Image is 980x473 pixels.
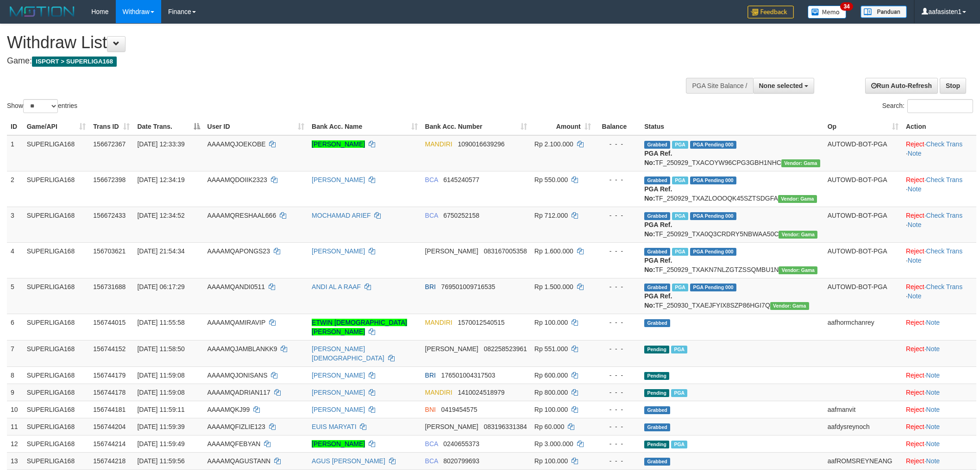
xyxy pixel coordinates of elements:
span: Vendor URL: https://trx31.1velocity.biz [779,266,817,274]
a: Reject [906,212,924,219]
a: Reject [906,389,924,396]
td: · · [902,242,976,278]
td: SUPERLIGA168 [23,278,90,314]
span: Rp 3.000.000 [534,440,573,448]
span: PGA Pending [690,284,736,291]
span: 156744204 [93,423,126,430]
td: · [902,340,976,366]
span: Grabbed [644,406,670,414]
span: Rp 1.500.000 [534,283,573,290]
a: Reject [906,372,924,379]
th: Status [641,118,823,135]
div: - - - [598,211,637,220]
td: AUTOWD-BOT-PGA [824,278,902,314]
td: 12 [7,435,23,452]
td: SUPERLIGA168 [23,418,90,435]
span: Rp 712.000 [534,212,568,219]
div: - - - [598,175,637,184]
span: Rp 2.100.000 [534,140,573,148]
td: · · [902,135,976,171]
div: - - - [598,405,637,414]
b: PGA Ref. No: [644,257,672,273]
a: Reject [906,140,924,148]
span: Copy 8020799693 to clipboard [443,457,479,465]
td: · [902,384,976,401]
th: Bank Acc. Number: activate to sort column ascending [421,118,531,135]
select: Showentries [23,99,58,113]
a: Note [926,319,940,326]
a: [PERSON_NAME] [312,176,365,183]
span: Vendor URL: https://trx31.1velocity.biz [770,302,809,310]
a: EUIS MARYATI [312,423,356,430]
a: MOCHAMAD ARIEF [312,212,371,219]
span: PGA Pending [690,177,736,184]
td: 2 [7,171,23,207]
td: SUPERLIGA168 [23,435,90,452]
td: SUPERLIGA168 [23,401,90,418]
span: 156672367 [93,140,126,148]
span: Copy 083196331384 to clipboard [484,423,527,430]
span: [PERSON_NAME] [425,247,478,255]
div: - - - [598,371,637,380]
label: Search: [882,99,973,113]
a: Reject [906,406,924,413]
span: Rp 600.000 [534,372,568,379]
a: [PERSON_NAME] [312,247,365,255]
a: Note [908,185,922,193]
span: Copy 0419454575 to clipboard [441,406,477,413]
th: Balance [595,118,641,135]
a: [PERSON_NAME] [312,140,365,148]
span: AAAAMQADRIAN117 [207,389,270,396]
span: 156744015 [93,319,126,326]
a: Check Trans [926,247,963,255]
span: PGA Pending [690,212,736,220]
td: 3 [7,207,23,242]
td: 11 [7,418,23,435]
a: Note [926,389,940,396]
td: · · [902,278,976,314]
span: Copy 1410024518979 to clipboard [458,389,504,396]
span: Rp 60.000 [534,423,565,430]
a: Check Trans [926,176,963,183]
a: Run Auto-Refresh [865,78,938,94]
a: [PERSON_NAME] [312,389,365,396]
div: - - - [598,388,637,397]
th: Op: activate to sort column ascending [824,118,902,135]
a: ETWIN [DEMOGRAPHIC_DATA][PERSON_NAME] [312,319,407,335]
td: SUPERLIGA168 [23,207,90,242]
span: AAAAMQFEBYAN [207,440,261,448]
td: · · [902,171,976,207]
td: AUTOWD-BOT-PGA [824,135,902,171]
a: Reject [906,283,924,290]
span: Copy 6750252158 to clipboard [443,212,479,219]
td: AUTOWD-BOT-PGA [824,171,902,207]
td: TF_250929_TXAKN7NLZGTZSSQMBU1N [641,242,823,278]
div: - - - [598,344,637,353]
div: - - - [598,439,637,448]
td: TF_250929_TXACOYW96CPG3GBH1NHC [641,135,823,171]
span: [DATE] 12:34:19 [137,176,184,183]
h4: Game: [7,57,644,66]
a: Check Trans [926,212,963,219]
span: Copy 176501004317503 to clipboard [441,372,496,379]
button: None selected [753,78,815,94]
span: Grabbed [644,423,670,431]
td: SUPERLIGA168 [23,314,90,340]
a: Note [908,150,922,157]
span: [DATE] 06:17:29 [137,283,184,290]
td: 5 [7,278,23,314]
span: Rp 800.000 [534,389,568,396]
h1: Withdraw List [7,33,644,52]
span: [DATE] 11:59:08 [137,389,184,396]
div: - - - [598,139,637,149]
span: AAAAMQDOIIK2323 [207,176,267,183]
span: 156744181 [93,406,126,413]
span: [PERSON_NAME] [425,423,478,430]
a: [PERSON_NAME] [312,440,365,448]
img: panduan.png [861,6,907,18]
a: Check Trans [926,140,963,148]
span: Grabbed [644,177,670,184]
a: Reject [906,319,924,326]
div: - - - [598,318,637,327]
td: TF_250930_TXAEJFYIX8SZP86HGI7Q [641,278,823,314]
